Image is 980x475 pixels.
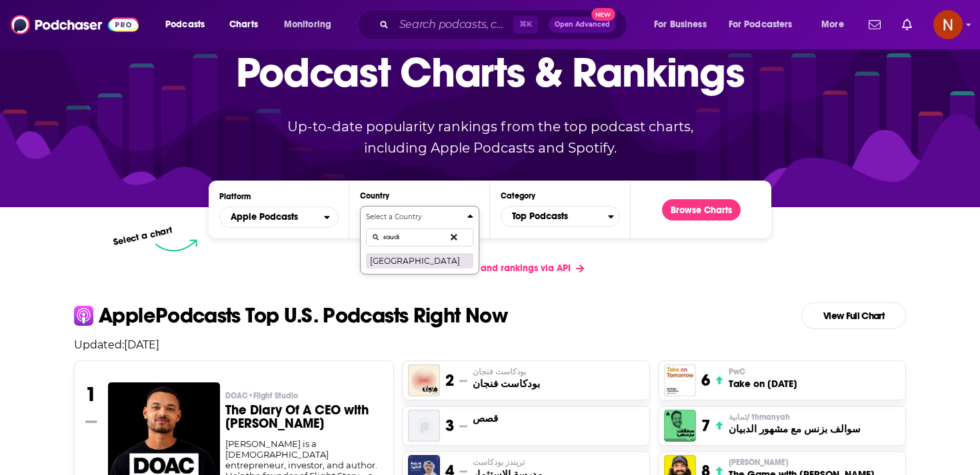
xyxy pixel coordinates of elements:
[473,366,540,377] p: بودكاست فنجان
[473,412,498,425] h3: قصص
[394,14,513,35] input: Search podcasts, credits, & more...
[645,14,723,35] button: open menu
[248,391,298,400] span: • Flight Studio
[231,213,298,222] span: Apple Podcasts
[473,457,525,468] span: تريندز بودكاست
[654,15,707,34] span: For Business
[933,10,963,39] button: Show profile menu
[701,370,710,390] h3: 6
[549,17,616,33] button: Open AdvancedNew
[729,366,797,377] p: PwC
[225,390,383,438] a: DOAC•Flight StudioThe Diary Of A CEO with [PERSON_NAME]
[11,12,139,37] img: Podchaser - Follow, Share and Rate Podcasts
[473,377,540,390] h3: بودكاست فنجان
[225,390,383,401] p: DOAC • Flight Studio
[664,410,696,442] img: سوالف بزنس مع مشهور الدبيان
[821,15,844,34] span: More
[85,382,97,406] h3: 1
[591,8,615,21] span: New
[221,14,266,35] a: Charts
[720,14,812,35] button: open menu
[933,10,963,39] img: User Profile
[729,412,861,436] a: ثمانية/ thmanyahسوالف بزنس مع مشهور الدبيان
[236,29,745,115] p: Podcast Charts & Rankings
[225,390,298,401] span: DOAC
[99,305,507,326] p: Apple Podcasts Top U.S. Podcasts Right Now
[729,457,875,468] p: Alex Hormozi
[513,16,538,33] span: ⌘ K
[229,15,258,34] span: Charts
[729,15,793,34] span: For Podcasters
[729,412,790,422] span: ثمانية/ thmanyah
[360,206,479,274] button: Countries
[370,9,640,40] div: Search podcasts, credits, & more...
[445,416,454,436] h3: 3
[74,306,93,325] img: apple Icon
[225,404,383,430] h3: The Diary Of A CEO with [PERSON_NAME]
[729,422,861,436] h3: سوالف بزنس مع مشهور الدبيان
[219,207,339,228] h2: Platforms
[812,14,861,35] button: open menu
[219,207,339,228] button: open menu
[729,457,788,468] span: [PERSON_NAME]
[473,457,543,468] p: تريندز بودكاست
[155,239,197,252] img: select arrow
[662,199,741,221] button: Browse Charts
[863,13,886,36] a: Show notifications dropdown
[897,13,917,36] a: Show notifications dropdown
[473,366,540,390] a: بودكاست فنجانبودكاست فنجان
[165,15,205,34] span: Podcasts
[445,370,454,390] h3: 2
[395,262,571,274] span: Get podcast charts and rankings via API
[112,225,173,248] p: Select a chart
[408,364,440,396] img: بودكاست فنجان
[473,366,526,377] span: بودكاست فنجان
[501,205,608,228] span: Top Podcasts
[284,15,331,34] span: Monitoring
[385,252,595,284] a: Get podcast charts and rankings via API
[156,14,222,35] button: open menu
[366,252,473,268] button: [GEOGRAPHIC_DATA]
[63,338,917,351] p: Updated: [DATE]
[801,302,906,329] a: View Full Chart
[933,10,963,39] span: Logged in as AdelNBM
[729,366,797,390] a: PwCTake on [DATE]
[701,416,710,436] h3: 7
[729,366,745,377] span: PwC
[408,410,440,442] img: قصص
[729,377,797,390] h3: Take on [DATE]
[555,21,610,28] span: Open Advanced
[366,214,462,221] h4: Select a Country
[664,364,696,396] img: Take on Tomorrow
[729,412,861,422] p: ثمانية/ thmanyah
[366,229,473,246] input: Search Countries...
[501,206,620,227] button: Categories
[261,116,719,159] p: Up-to-date popularity rankings from the top podcast charts, including Apple Podcasts and Spotify.
[275,14,349,35] button: open menu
